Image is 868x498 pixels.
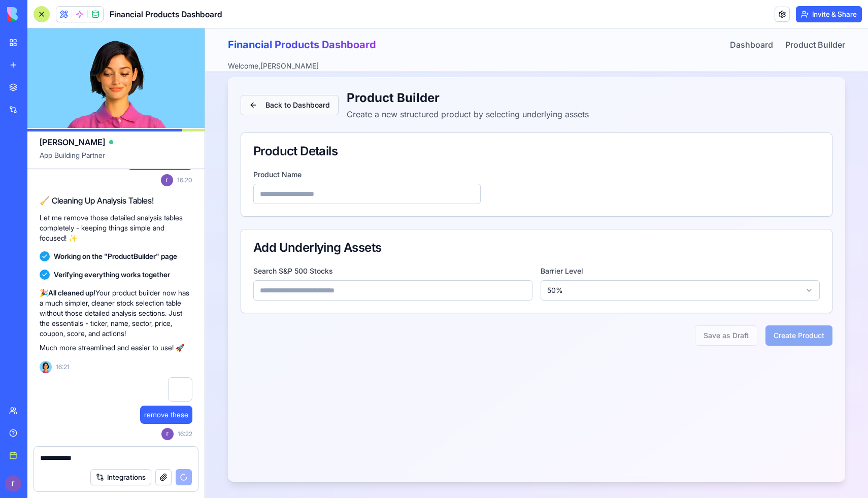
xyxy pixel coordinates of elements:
[144,410,188,420] span: remove these
[40,150,192,169] span: App Building Partner
[7,7,70,21] img: logo
[525,10,568,22] a: Dashboard
[40,194,192,207] h2: 🧹 Cleaning Up Analysis Tables!
[48,238,327,248] label: Search S&P 500 Stocks
[142,80,384,92] p: Create a new structured product by selecting underlying assets
[177,176,192,184] span: 16:20
[40,213,192,243] p: Let me remove those detailed analysis tables completely - keeping things simple and focused! ✨
[48,141,615,151] label: Product Name
[161,174,173,186] img: ACg8ocK9p4COroYERF96wq_Nqbucimpd5rvzMLLyBNHYTn_bI3RzLw=s96-c
[40,343,192,353] p: Much more streamlined and easier to use! 🚀
[48,117,615,129] div: Product Details
[40,136,105,148] span: [PERSON_NAME]
[23,9,171,23] h1: Financial Products Dashboard
[23,32,114,43] div: Welcome, [PERSON_NAME]
[40,361,52,373] img: Ella_00000_wcx2te.png
[161,428,174,440] img: ACg8ocK9p4COroYERF96wq_Nqbucimpd5rvzMLLyBNHYTn_bI3RzLw=s96-c
[40,288,192,339] p: 🎉 Your product builder now has a much simpler, cleaner stock selection table without those detail...
[48,288,95,297] strong: All cleaned up!
[56,363,70,371] span: 16:21
[36,67,133,87] button: Back to Dashboard
[142,61,384,78] h2: Product Builder
[48,213,615,225] div: Add Underlying Assets
[54,270,170,280] span: Verifying everything works together
[90,469,151,485] button: Integrations
[110,8,222,20] h1: Financial Products Dashboard
[580,10,640,22] a: Product Builder
[336,238,615,248] label: Barrier Level
[5,476,21,492] img: ACg8ocK9p4COroYERF96wq_Nqbucimpd5rvzMLLyBNHYTn_bI3RzLw=s96-c
[178,430,192,438] span: 16:22
[54,251,177,261] span: Working on the "ProductBuilder" page
[796,6,862,22] button: Invite & Share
